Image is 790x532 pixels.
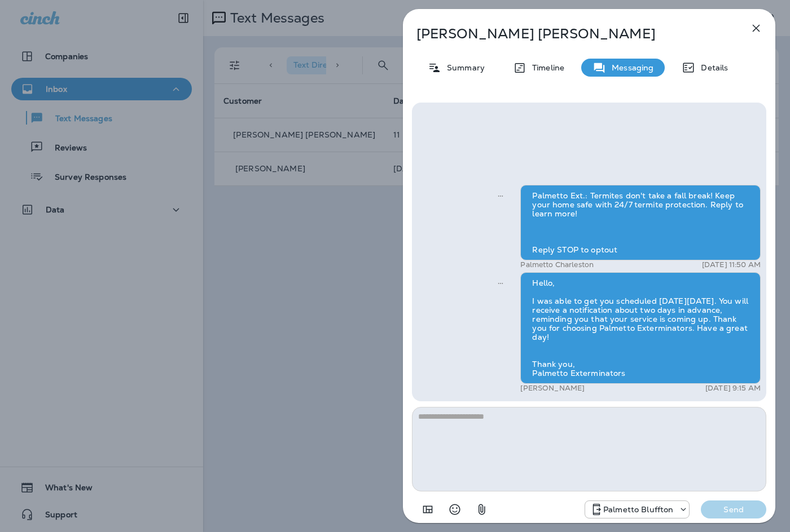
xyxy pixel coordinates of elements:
p: [PERSON_NAME] [520,384,585,393]
p: Details [695,63,728,72]
p: [PERSON_NAME] [PERSON_NAME] [416,26,725,42]
p: Palmetto Bluffton [603,505,673,514]
div: +1 (843) 604-3631 [585,503,689,516]
p: Messaging [606,63,653,72]
button: Add in a premade template [416,498,439,521]
div: Hello, I was able to get you scheduled [DATE][DATE]. You will receive a notification about two da... [520,272,761,384]
div: Palmetto Ext.: Termites don't take a fall break! Keep your home safe with 24/7 termite protection... [520,185,761,260]
button: Select an emoji [444,498,466,521]
span: Sent [498,190,503,200]
p: Palmetto Charleston [520,260,594,269]
p: Summary [441,63,485,72]
span: Sent [498,277,503,287]
p: [DATE] 11:50 AM [702,260,761,269]
p: [DATE] 9:15 AM [705,384,761,393]
p: Timeline [526,63,564,72]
